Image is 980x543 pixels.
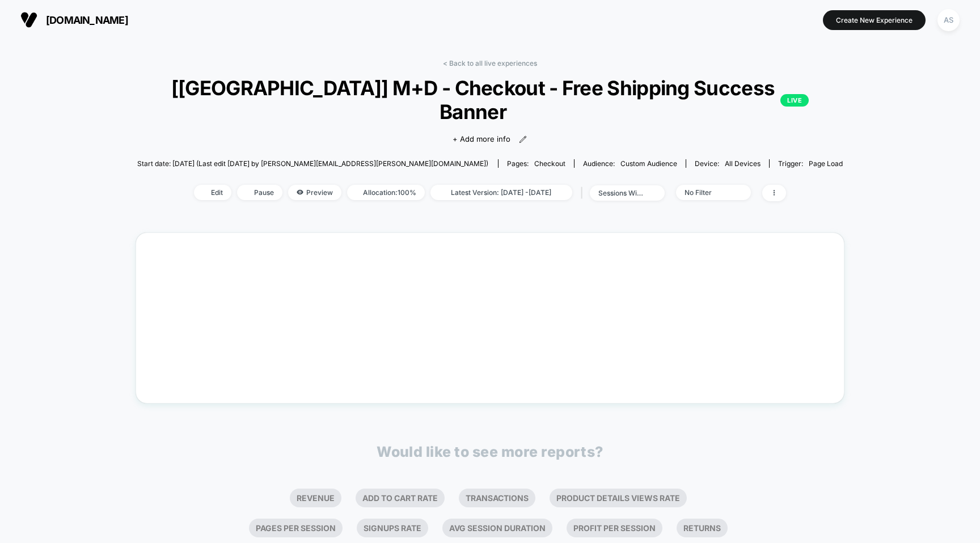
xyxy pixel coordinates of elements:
span: Start date: [DATE] (Last edit [DATE] by [PERSON_NAME][EMAIL_ADDRESS][PERSON_NAME][DOMAIN_NAME]) [137,159,488,168]
span: all devices [725,159,761,168]
div: sessions with impression [598,189,644,197]
span: Preview [288,185,341,200]
span: Custom Audience [620,159,677,168]
span: [DOMAIN_NAME] [46,14,128,26]
img: Visually logo [20,11,37,28]
li: Add To Cart Rate [356,489,445,507]
div: Trigger: [778,159,843,168]
button: AS [934,9,963,32]
span: Latest Version: [DATE] - [DATE] [430,185,572,200]
li: Avg Session Duration [442,519,552,537]
li: Product Details Views Rate [550,489,687,507]
li: Signups Rate [357,519,428,537]
div: No Filter [685,188,730,197]
span: | [578,185,590,201]
div: AS [937,9,960,31]
span: Allocation: 100% [347,185,425,200]
span: Page Load [809,159,843,168]
button: [DOMAIN_NAME] [17,11,132,29]
div: Audience: [583,159,677,168]
span: Edit [194,185,231,200]
span: + Add more info [453,134,510,145]
li: Pages Per Session [249,519,343,537]
span: Device: [686,159,769,168]
li: Transactions [459,489,535,507]
button: Create New Experience [823,10,926,30]
p: LIVE [780,94,809,107]
li: Returns [677,519,728,537]
p: Would like to see more reports? [377,443,603,460]
a: < Back to all live experiences [443,59,537,67]
span: checkout [534,159,565,168]
div: Pages: [507,159,565,168]
li: Profit Per Session [567,519,662,537]
span: [[GEOGRAPHIC_DATA]] M+D - Checkout - Free Shipping Success Banner [171,76,809,124]
span: Pause [237,185,282,200]
li: Revenue [290,489,341,507]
